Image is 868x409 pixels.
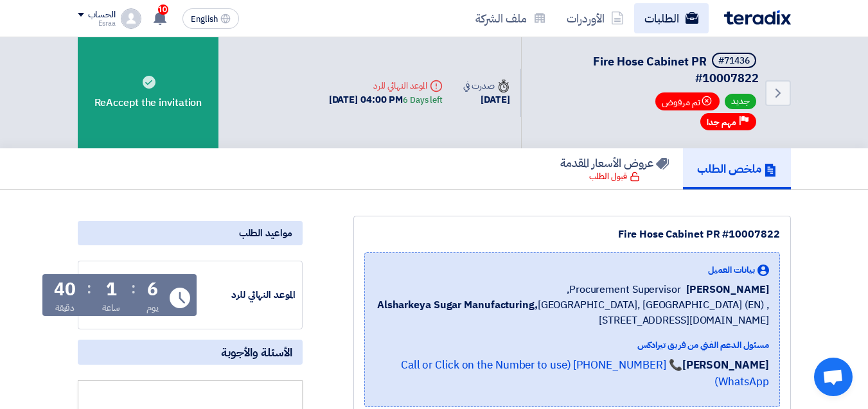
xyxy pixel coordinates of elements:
h5: عروض الأسعار المقدمة [560,155,669,170]
div: الموعد النهائي للرد [329,79,443,92]
div: دقيقة [55,301,75,315]
span: جديد [725,94,756,109]
span: Procurement Supervisor, [567,282,681,297]
div: [DATE] [463,92,509,107]
h5: Fire Hose Cabinet PR #10007822 [537,53,759,86]
h5: ملخص الطلب [697,161,777,176]
div: 6 [147,281,158,299]
div: : [87,277,91,300]
span: Fire Hose Cabinet PR #10007822 [593,53,759,87]
a: ملخص الطلب [683,148,791,189]
div: مواعيد الطلب [78,221,303,245]
span: بيانات العميل [708,263,755,277]
div: Fire Hose Cabinet PR #10007822 [364,227,780,242]
span: تم مرفوض [655,92,720,110]
a: الأوردرات [556,3,634,33]
div: قبول الطلب [589,170,640,183]
div: الموعد النهائي للرد [199,288,296,302]
img: Teradix logo [724,10,791,25]
div: يوم [146,301,159,315]
button: English [182,8,239,29]
a: ملف الشركة [465,3,556,33]
div: 1 [106,281,117,299]
div: 6 Days left [403,94,443,107]
div: ReAccept the invitation [78,37,219,148]
div: Open chat [814,358,853,396]
span: English [191,15,218,24]
a: 📞 [PHONE_NUMBER] (Call or Click on the Number to use WhatsApp) [401,357,769,390]
div: مسئول الدعم الفني من فريق تيرادكس [375,338,769,352]
div: 40 [54,281,76,299]
div: #71436 [718,57,750,65]
span: [PERSON_NAME] [686,282,769,297]
div: : [131,277,136,300]
b: Alsharkeya Sugar Manufacturing, [377,297,538,313]
div: Esraa [78,20,116,27]
a: عروض الأسعار المقدمة قبول الطلب [546,148,683,189]
div: [DATE] 04:00 PM [329,92,443,107]
div: صدرت في [463,79,509,92]
a: الطلبات [634,3,709,33]
span: الأسئلة والأجوبة [221,345,292,360]
span: 10 [158,4,168,15]
strong: [PERSON_NAME] [682,357,769,373]
img: profile_test.png [121,8,141,29]
div: ساعة [102,301,121,315]
span: مهم جدا [707,116,736,128]
span: [GEOGRAPHIC_DATA], [GEOGRAPHIC_DATA] (EN) ,[STREET_ADDRESS][DOMAIN_NAME] [375,297,769,328]
div: الحساب [88,10,116,21]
